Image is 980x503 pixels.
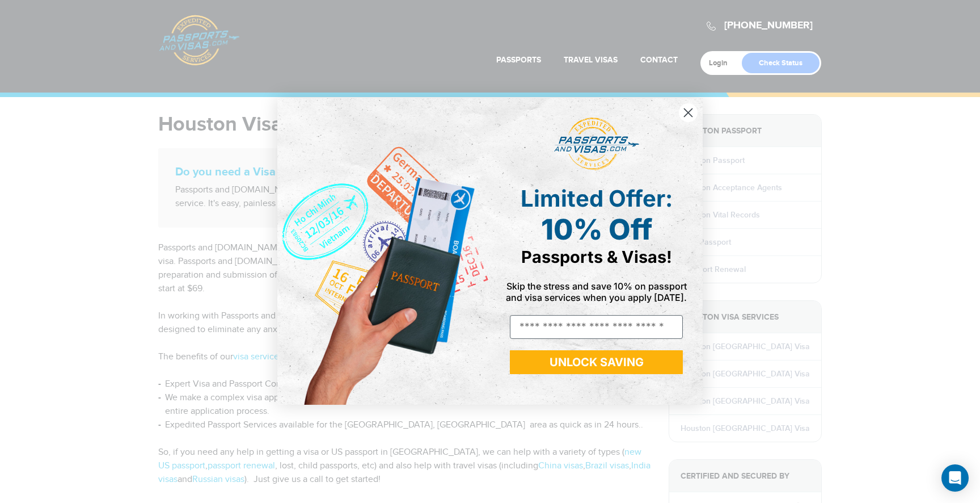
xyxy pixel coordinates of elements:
[678,103,698,123] button: Close dialog
[521,247,672,267] span: Passports & Visas!
[554,118,639,171] img: passports and visas
[277,98,490,405] img: de9cda0d-0715-46ca-9a25-073762a91ba7.png
[941,464,969,492] div: Open Intercom Messenger
[510,350,683,374] button: UNLOCK SAVING
[506,280,687,303] span: Skip the stress and save 10% on passport and visa services when you apply [DATE].
[521,185,673,212] span: Limited Offer:
[541,212,652,246] span: 10% Off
